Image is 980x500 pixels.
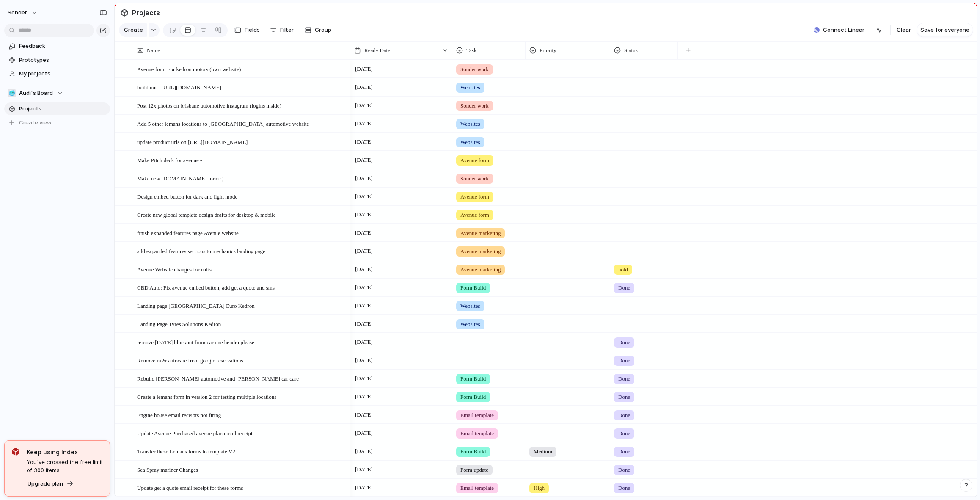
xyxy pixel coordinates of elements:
[353,191,375,202] span: [DATE]
[137,210,275,219] span: Create new global template design drafts for desktop & mobile
[137,282,275,292] span: CBD Auto: Fix avenue embed button, add get a quote and sms
[460,302,480,310] span: Websites
[618,448,630,456] span: Done
[137,373,299,383] span: Rebuild [PERSON_NAME] automotive and [PERSON_NAME] car care
[25,478,76,490] button: Upgrade plan
[353,264,375,274] span: [DATE]
[137,337,254,347] span: remove [DATE] blockout from car one hendra please
[231,23,263,37] button: Fields
[4,102,110,115] a: Projects
[19,89,53,97] span: Audi's Board
[460,484,494,492] span: Email template
[460,448,486,456] span: Form Build
[534,448,552,456] span: Medium
[137,228,239,238] span: finish expanded features page Avenue website
[460,320,480,329] span: Websites
[300,23,336,37] button: Group
[137,483,243,492] span: Update get a quote email receipt for these forms
[460,138,480,146] span: Websites
[460,284,486,292] span: Form Build
[460,393,486,401] span: Form Build
[353,446,375,456] span: [DATE]
[137,173,223,183] span: Make new [DOMAIN_NAME] form :)
[920,26,969,34] span: Save for everyone
[534,484,545,492] span: High
[917,23,973,37] button: Save for everyone
[353,410,375,420] span: [DATE]
[460,102,489,110] span: Sonder work
[353,337,375,347] span: [DATE]
[460,247,501,256] span: Avenue marketing
[137,264,212,274] span: Avenue Website changes for nafis
[460,120,480,128] span: Websites
[353,228,375,238] span: [DATE]
[353,373,375,384] span: [DATE]
[137,246,265,256] span: add expanded features sections to mechanics landing page
[137,82,221,92] span: build out - [URL][DOMAIN_NAME]
[460,411,494,420] span: Email template
[460,193,489,201] span: Avenue form
[364,46,390,55] span: Ready Date
[460,83,480,92] span: Websites
[130,5,162,20] span: Projects
[618,375,630,383] span: Done
[353,246,375,256] span: [DATE]
[460,229,501,238] span: Avenue marketing
[124,26,143,34] span: Create
[8,8,27,17] span: sonder
[8,89,16,97] div: 🥶
[624,46,638,55] span: Status
[137,392,276,401] span: Create a lemans form in version 2 for testing multiple locations
[540,46,556,55] span: Priority
[315,26,331,34] span: Group
[137,100,281,110] span: Post 12x photos on brisbane automotive instagram (logins inside)
[353,301,375,311] span: [DATE]
[618,338,630,347] span: Done
[147,46,160,55] span: Name
[27,448,103,456] span: Keep using Index
[19,69,107,78] span: My projects
[897,26,911,34] span: Clear
[353,428,375,438] span: [DATE]
[618,484,630,492] span: Done
[460,466,488,474] span: Form update
[353,282,375,293] span: [DATE]
[618,411,630,420] span: Done
[460,265,501,274] span: Avenue marketing
[245,26,260,34] span: Fields
[28,480,63,488] span: Upgrade plan
[137,119,309,128] span: Add 5 other lemans locations to [GEOGRAPHIC_DATA] automotive website
[4,6,42,19] button: sonder
[137,191,237,201] span: Design embed button for dark and light mode
[618,393,630,401] span: Done
[137,64,241,74] span: Avenue form For kedron motors (own website)
[353,155,375,165] span: [DATE]
[353,210,375,220] span: [DATE]
[137,410,221,420] span: Engine house email receipts not firing
[137,446,235,456] span: Transfer these Lemans forms to template V2
[460,65,489,74] span: Sonder work
[137,137,248,146] span: update product urls on [URL][DOMAIN_NAME]
[353,355,375,365] span: [DATE]
[19,56,107,64] span: Prototypes
[267,23,297,37] button: Filter
[4,67,110,80] a: My projects
[353,100,375,110] span: [DATE]
[353,319,375,329] span: [DATE]
[19,119,52,127] span: Create view
[618,429,630,438] span: Done
[353,483,375,493] span: [DATE]
[353,64,375,74] span: [DATE]
[19,105,107,113] span: Projects
[353,392,375,402] span: [DATE]
[137,428,256,438] span: Update Avenue Purchased avenue plan email receipt -
[137,464,198,474] span: Sea Spray mariner Changes
[4,54,110,66] a: Prototypes
[137,155,202,165] span: Make Pitch deck for avenue -
[460,375,486,383] span: Form Build
[353,137,375,147] span: [DATE]
[353,82,375,92] span: [DATE]
[466,46,476,55] span: Task
[353,464,375,475] span: [DATE]
[618,284,630,292] span: Done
